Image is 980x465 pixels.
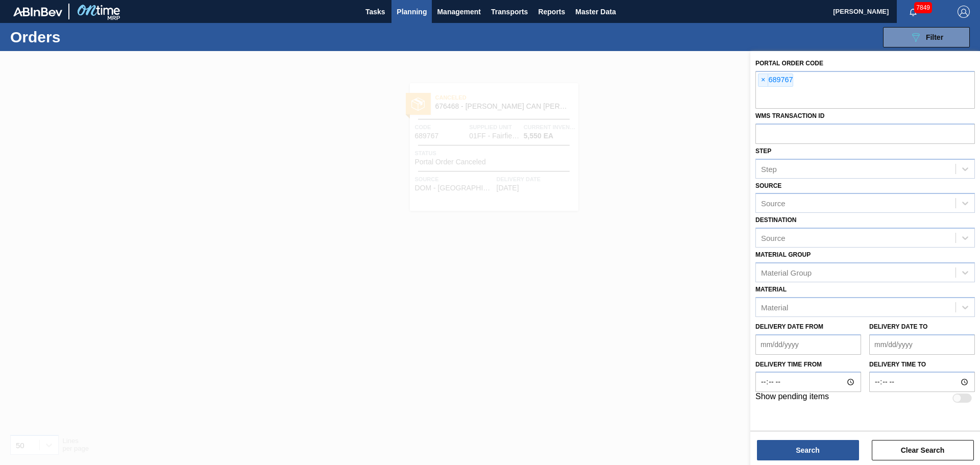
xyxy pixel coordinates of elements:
[761,164,777,173] div: Step
[869,323,927,330] label: Delivery Date to
[755,216,796,224] label: Destination
[755,112,824,119] label: WMS Transaction ID
[397,6,427,18] span: Planning
[926,33,943,41] span: Filter
[364,6,386,18] span: Tasks
[755,334,861,355] input: mm/dd/yyyy
[13,7,62,16] img: TNhmsLtSVTkK8tSr43FrP2fwEKptu5GPRR3wAAAABJRU5ErkJggg==
[755,323,823,330] label: Delivery Date from
[437,6,481,18] span: Management
[755,286,787,293] label: Material
[758,74,793,87] div: 689767
[491,6,528,18] span: Transports
[755,392,829,404] label: Show pending items
[869,334,975,355] input: mm/dd/yyyy
[755,357,861,372] label: Delivery time from
[755,60,823,67] label: Portal Order Code
[761,268,812,277] div: Material Group
[761,199,786,208] div: Source
[897,5,929,19] button: Notifications
[761,303,788,311] div: Material
[758,74,768,86] span: ×
[10,31,163,43] h1: Orders
[869,357,975,372] label: Delivery time to
[883,27,970,47] button: Filter
[538,6,565,18] span: Reports
[958,6,970,18] img: Logout
[575,6,616,18] span: Master Data
[755,182,781,189] label: Source
[755,251,811,258] label: Material Group
[755,148,771,155] label: Step
[914,2,932,13] span: 7849
[761,234,786,242] div: Source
